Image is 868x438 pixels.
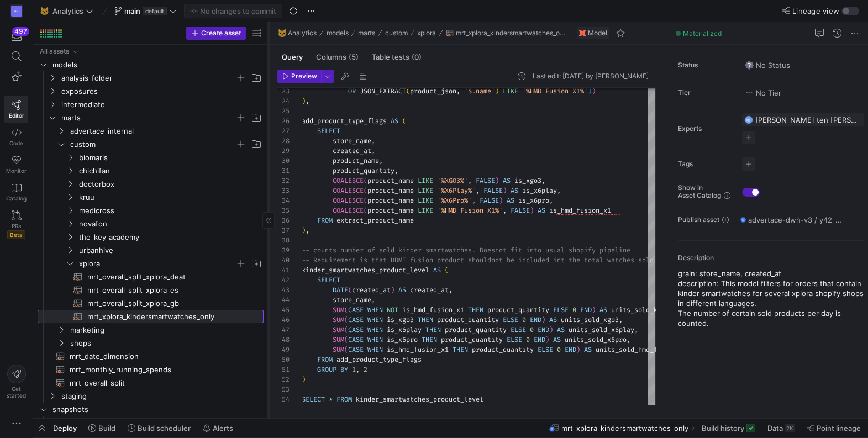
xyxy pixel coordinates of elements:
span: ( [344,305,348,314]
span: ( [344,315,348,324]
button: marts [355,27,378,40]
span: AS [398,286,406,294]
a: AV [4,2,28,20]
div: Press SPACE to select this row. [38,323,264,336]
span: is_x6pro [387,335,418,344]
span: '$.name' [464,87,495,96]
span: , [472,196,476,205]
span: OR [348,87,356,96]
span: marts [61,112,235,124]
div: Press SPACE to select this row. [38,111,264,124]
span: mrt_xplora_kindersmartwatches_only​​​​​​​​​​ [87,310,251,323]
a: mrt_monthly_running_spends​​​​​​​​​​ [38,363,264,376]
p: description: This model filters for orders that contain kinder smartwatches for several xplora sh... [678,278,864,328]
span: main [124,7,140,15]
span: exposures [61,85,262,98]
button: custom [382,27,411,40]
span: '%HMD Fusion X1%' [522,87,588,96]
span: add_product_type_flags [302,117,387,125]
span: advertace_internal [70,125,262,138]
a: Catalog [4,178,28,206]
span: 🐱 [278,29,286,37]
span: is_x6pro [518,196,549,205]
span: AS [557,325,565,334]
div: 46 [277,315,290,325]
span: xplora [417,29,436,37]
span: marketing [70,324,262,336]
span: COALESCE [333,176,364,185]
span: WHEN [367,335,383,344]
span: '%X6Pro%' [437,196,472,205]
div: 39 [277,245,290,255]
span: custom [385,29,408,37]
div: 25 [277,106,290,116]
span: AS [391,117,398,125]
span: ( [348,286,352,294]
div: 2K [785,424,795,432]
img: undefined [579,30,586,36]
button: Build scheduler [123,419,196,437]
span: Data [767,424,783,432]
span: , [306,97,309,105]
span: LIKE [503,87,518,96]
span: COALESCE [333,206,364,215]
span: , [468,176,472,185]
span: ) [588,87,592,96]
span: Build history [702,424,744,432]
span: doctorbox [79,178,262,191]
img: No tier [745,88,754,97]
span: is_xgo3 [514,176,541,185]
span: SELECT [317,126,340,135]
div: Press SPACE to select this row. [38,164,264,177]
span: mrt_overall_split_xplora_gb​​​​​​​​​​ [87,297,251,310]
span: END [530,315,541,324]
span: product_name [367,176,414,185]
span: No Tier [745,88,781,97]
span: novafon [79,218,262,230]
div: 48 [277,335,290,345]
span: ) [495,87,499,96]
span: Materialized [683,29,722,38]
span: SUM [333,325,344,334]
span: CASE [348,315,364,324]
span: shops [70,337,262,350]
span: 0 [572,305,576,314]
span: Build scheduler [138,424,191,432]
span: ( [406,87,410,96]
div: Press SPACE to select this row. [38,283,264,297]
span: [PERSON_NAME] ten [PERSON_NAME] [755,115,859,124]
div: 27 [277,126,290,136]
button: maindefault [112,4,180,18]
span: 0 [530,325,534,334]
span: chichifan [79,165,262,177]
span: , [634,325,638,334]
div: 45 [277,305,290,315]
span: CASE [348,325,364,334]
span: Experts [678,125,733,133]
button: mrt_xplora_kindersmartwatches_only [443,27,570,40]
div: Last edit: [DATE] by [PERSON_NAME] [533,72,649,80]
span: , [371,136,375,145]
button: No statusNo Status [742,58,793,72]
span: biomaris [79,151,262,164]
span: ) [499,196,503,205]
span: END [580,305,592,314]
span: not fit into usual shopify pipeline [495,246,630,255]
span: kruu [79,191,262,204]
span: Preview [291,72,317,80]
span: Publish asset [678,216,719,224]
div: 43 [277,285,290,295]
span: ) [592,305,596,314]
span: CASE [348,305,364,314]
span: LIKE [418,206,433,215]
button: Getstarted [4,360,28,403]
span: ELSE [503,315,518,324]
span: , [456,87,460,96]
span: ) [495,176,499,185]
span: is_x6play [387,325,422,334]
span: CASE [348,335,364,344]
div: 33 [277,186,290,196]
span: LIKE [418,176,433,185]
span: intermediate [61,98,262,111]
span: ) [549,325,553,334]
